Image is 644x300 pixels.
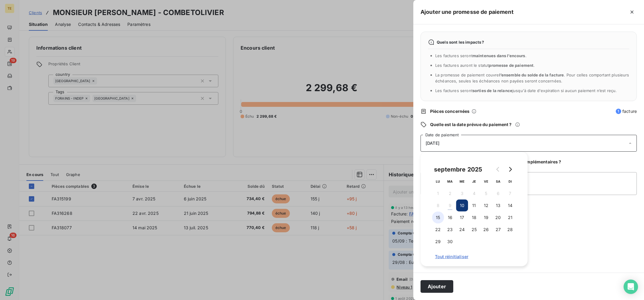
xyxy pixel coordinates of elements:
button: 27 [492,224,504,236]
button: 18 [468,212,480,224]
button: 2 [444,187,456,199]
button: 12 [480,199,492,212]
button: Go to previous month [492,163,504,175]
button: 22 [432,224,444,236]
button: 11 [468,199,480,212]
button: 15 [432,212,444,224]
button: 26 [480,224,492,236]
span: facture [616,108,637,114]
span: Pièces concernées [430,108,470,114]
th: dimanche [504,175,516,187]
span: Les factures auront le statut . [435,63,535,68]
button: 13 [492,199,504,212]
span: l’ensemble du solde de la facture [499,73,564,77]
button: 6 [492,187,504,199]
button: 16 [444,212,456,224]
button: 1 [432,187,444,199]
button: 21 [504,212,516,224]
th: mercredi [456,175,468,187]
span: Les factures seront . [435,53,527,58]
button: 14 [504,199,516,212]
th: vendredi [480,175,492,187]
button: 20 [492,212,504,224]
span: La promesse de paiement couvre . Pour celles comportant plusieurs échéances, seules les échéances... [435,73,629,83]
button: 19 [480,212,492,224]
div: Open Intercom Messenger [624,280,638,294]
button: 24 [456,224,468,236]
button: 17 [456,212,468,224]
button: 3 [456,187,468,199]
button: 10 [456,199,468,212]
button: Go to next month [504,163,516,175]
button: 5 [480,187,492,199]
th: samedi [492,175,504,187]
button: 23 [444,224,456,236]
span: sorties de la relance [472,88,512,93]
h5: Ajouter une promesse de paiement [421,8,514,16]
button: 28 [504,224,516,236]
span: Les factures seront jusqu'à date d'expiration si aucun paiement n’est reçu. [435,88,617,93]
th: lundi [432,175,444,187]
button: 30 [444,236,456,248]
span: Tout réinitialiser [435,254,513,259]
span: maintenues dans l’encours [472,53,525,58]
button: Ajouter [421,280,453,293]
button: 4 [468,187,480,199]
span: Quelle est la date prévue du paiement ? [430,122,512,128]
span: 1 [616,109,621,114]
button: 9 [444,199,456,212]
th: mardi [444,175,456,187]
span: Quels sont les impacts ? [437,40,484,45]
span: [DATE] [426,141,439,146]
button: 25 [468,224,480,236]
span: promesse de paiement [489,63,533,68]
button: 8 [432,199,444,212]
button: 29 [432,236,444,248]
button: 7 [504,187,516,199]
th: jeudi [468,175,480,187]
div: septembre 2025 [432,165,484,174]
